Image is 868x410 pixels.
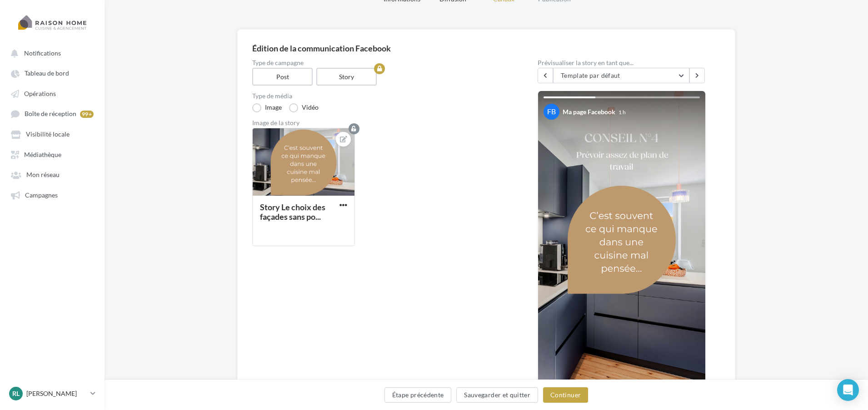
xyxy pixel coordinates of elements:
[25,70,69,77] span: Tableau de bord
[5,187,99,203] a: Campagnes
[12,389,20,398] span: RL
[538,91,705,389] img: Your Facebook story preview
[80,111,94,118] div: 99+
[384,387,452,403] button: Étape précédente
[553,68,689,83] button: Template par défaut
[252,44,720,52] div: Édition de la communication Facebook
[5,126,99,142] a: Visibilité locale
[5,45,95,61] button: Notifications
[7,385,97,402] a: RL [PERSON_NAME]
[5,85,99,101] a: Opérations
[26,171,60,179] span: Mon réseau
[5,65,99,81] a: Tableau de bord
[561,71,620,79] span: Template par défaut
[26,131,70,138] span: Visibilité locale
[538,60,706,66] div: Prévisualiser la story en tant que...
[5,105,99,122] a: Boîte de réception 99+
[456,387,538,403] button: Sauvegarder et quitter
[26,389,87,398] p: [PERSON_NAME]
[837,379,859,401] div: Open Intercom Messenger
[563,107,615,116] div: Ma page Facebook
[252,68,313,86] label: Post
[289,103,319,112] label: Vidéo
[24,90,56,97] span: Opérations
[252,93,509,99] label: Type de média
[5,146,99,162] a: Médiathèque
[25,110,76,118] span: Boîte de réception
[543,387,588,403] button: Continuer
[24,151,61,158] span: Médiathèque
[544,104,559,120] div: FB
[260,202,325,221] div: Story Le choix des façades sans po...
[5,166,99,182] a: Mon réseau
[25,191,58,199] span: Campagnes
[252,103,282,112] label: Image
[252,120,509,126] div: Image de la story
[619,109,626,116] div: 1 h
[316,68,377,86] label: Story
[252,60,509,66] label: Type de campagne
[24,49,61,57] span: Notifications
